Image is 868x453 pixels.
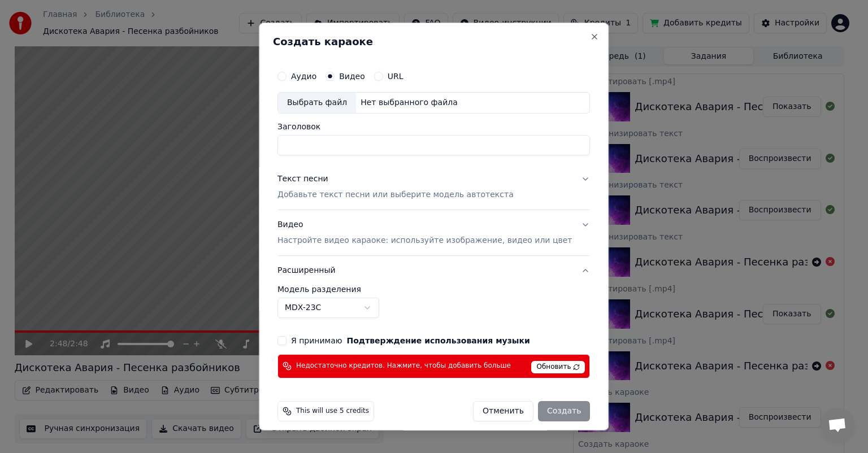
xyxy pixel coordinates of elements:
[277,285,590,293] label: Модель разделения
[356,97,462,108] div: Нет выбранного файла
[473,401,533,421] button: Отменить
[277,219,572,246] div: Видео
[277,173,328,185] div: Текст песни
[277,123,590,130] label: Заголовок
[277,164,590,210] button: Текст песниДобавьте текст песни или выберите модель автотекста
[291,337,530,345] label: Я принимаю
[277,210,590,255] button: ВидеоНастройте видео караоке: используйте изображение, видео или цвет
[339,72,365,80] label: Видео
[278,93,356,113] div: Выбрать файл
[388,72,403,80] label: URL
[277,235,572,246] p: Настройте видео караоке: используйте изображение, видео или цвет
[277,189,514,201] p: Добавьте текст песни или выберите модель автотекста
[296,407,369,416] span: This will use 5 credits
[277,256,590,285] button: Расширенный
[291,72,316,80] label: Аудио
[296,361,511,371] span: Недостаточно кредитов. Нажмите, чтобы добавить больше
[273,37,594,47] h2: Создать караоке
[347,337,530,345] button: Я принимаю
[277,285,590,327] div: Расширенный
[532,361,585,373] span: Обновить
